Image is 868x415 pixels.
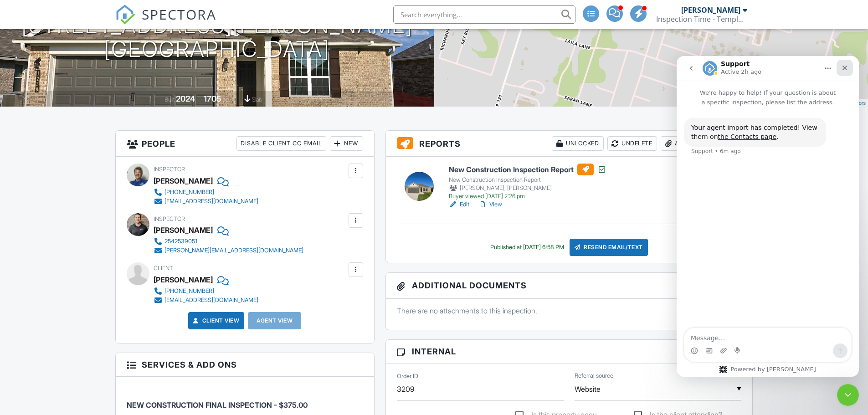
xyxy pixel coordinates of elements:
[223,96,236,103] span: sq. ft.
[154,265,173,272] span: Client
[607,136,657,151] div: Undelete
[677,56,859,377] iframe: Intercom live chat
[164,198,258,205] div: [EMAIL_ADDRESS][DOMAIN_NAME]
[154,215,185,222] span: Inspector
[115,12,216,31] a: SPECTORA
[154,166,185,173] span: Inspector
[164,297,258,304] div: [EMAIL_ADDRESS][DOMAIN_NAME]
[154,273,213,287] div: [PERSON_NAME]
[575,372,613,380] label: Referral source
[191,316,240,325] a: Client View
[449,184,606,193] div: [PERSON_NAME], [PERSON_NAME]
[552,136,604,151] div: Unlocked
[449,164,606,200] a: New Construction Inspection Report New Construction Inspection Report [PERSON_NAME], [PERSON_NAME...
[115,5,135,25] img: The Best Home Inspection Software - Spectora
[570,239,648,256] div: Resend Email/Text
[21,14,413,62] h1: [STREET_ADDRESS][PERSON_NAME] [GEOGRAPHIC_DATA]
[154,174,213,188] div: [PERSON_NAME]
[449,200,469,209] a: Edit
[490,244,564,251] div: Published at [DATE] 6:58 PM
[116,131,374,157] h3: People
[397,306,742,316] p: There are no attachments to this inspection.
[837,384,859,406] iframe: Intercom live chat
[330,136,363,151] div: New
[176,94,195,103] div: 2024
[154,188,258,197] a: [PHONE_NUMBER]
[681,5,740,15] div: [PERSON_NAME]
[204,94,221,103] div: 1705
[252,96,262,103] span: slab
[154,287,258,296] a: [PHONE_NUMBER]
[397,372,418,380] label: Order ID
[386,131,753,157] h3: Reports
[164,247,303,254] div: [PERSON_NAME][EMAIL_ADDRESS][DOMAIN_NAME]
[661,136,704,151] div: Attach
[154,237,303,246] a: 2542539051
[164,238,197,245] div: 2542539051
[154,223,213,237] div: [PERSON_NAME]
[127,400,308,410] span: NEW CONSTRUCTION FINAL INSPECTION - $375.00
[164,96,175,103] span: Built
[164,287,214,295] div: [PHONE_NUMBER]
[656,15,747,24] div: Inspection Time - Temple/Waco
[386,340,753,364] h3: Internal
[154,296,258,305] a: [EMAIL_ADDRESS][DOMAIN_NAME]
[449,164,606,175] h6: New Construction Inspection Report
[386,273,753,299] h3: Additional Documents
[449,193,606,200] div: Buyer viewed [DATE] 2:26 pm
[393,5,575,24] input: Search everything...
[164,189,214,196] div: [PHONE_NUMBER]
[478,200,502,209] a: View
[154,197,258,206] a: [EMAIL_ADDRESS][DOMAIN_NAME]
[142,5,216,24] span: SPECTORA
[154,246,303,255] a: [PERSON_NAME][EMAIL_ADDRESS][DOMAIN_NAME]
[449,176,606,184] div: New Construction Inspection Report
[236,136,326,151] div: Disable Client CC Email
[116,353,374,377] h3: Services & Add ons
